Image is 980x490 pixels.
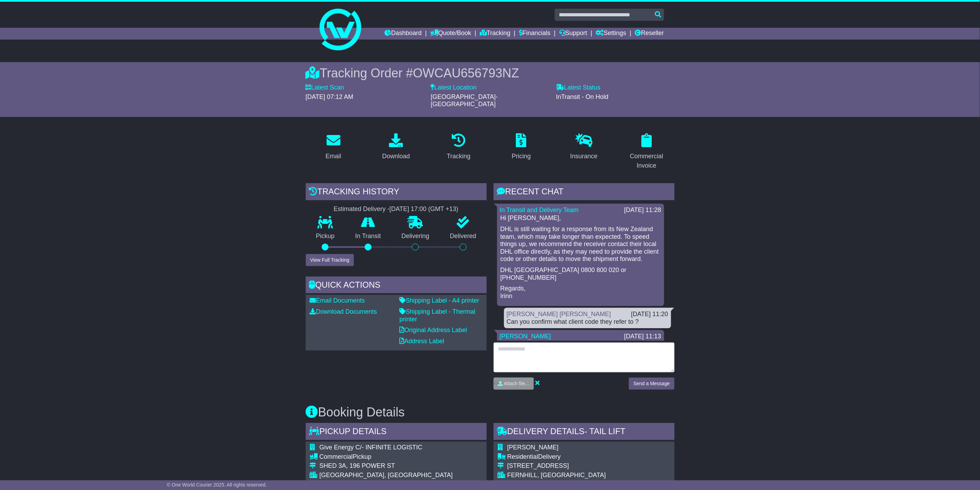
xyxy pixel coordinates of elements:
a: [PERSON_NAME] [500,333,551,340]
div: SHED 3A, 196 POWER ST [320,462,453,470]
div: Pricing [512,152,531,161]
div: Tracking [447,152,470,161]
a: Tracking [480,28,510,40]
div: Download [382,152,410,161]
p: Delivered [440,233,487,240]
div: RECENT CHAT [494,183,675,202]
label: Latest Scan [306,84,344,92]
div: Delivery [508,453,665,461]
p: DHL is still waiting for a response from its New Zealand team, which may take longer than expecte... [501,226,661,263]
a: Tracking [442,131,475,163]
span: Residential [508,453,538,460]
div: Tracking Order # [306,66,675,81]
a: Support [559,28,587,40]
button: View Full Tracking [306,254,354,266]
a: Settings [596,28,626,40]
label: Latest Status [556,84,600,92]
a: Shipping Label - A4 printer [400,297,479,304]
a: Email Documents [310,297,365,304]
a: Email [321,131,346,163]
p: Hi [PERSON_NAME], [501,214,661,222]
div: Insurance [570,152,598,161]
p: In Transit [345,233,391,240]
div: Email [326,152,341,161]
a: Reseller [635,28,664,40]
div: [GEOGRAPHIC_DATA], [GEOGRAPHIC_DATA] [320,472,453,479]
a: [PERSON_NAME] [PERSON_NAME] [507,311,611,318]
div: [DATE] 17:00 (GMT +13) [390,205,459,213]
p: Pickup [306,233,345,240]
a: Pricing [507,131,535,163]
a: Commercial Invoice [619,131,675,173]
div: [STREET_ADDRESS] [508,462,665,470]
span: Give Energy C/- INFINITE LOGISTIC [320,444,423,451]
div: [DATE] 11:28 [624,206,661,214]
p: DHL [GEOGRAPHIC_DATA] 0800 800 020 or [PHONE_NUMBER] [501,267,661,281]
p: Regards, Irinn [501,285,661,300]
span: [DATE] 07:12 AM [306,93,354,100]
a: Financials [519,28,550,40]
a: Dashboard [385,28,422,40]
div: FERNHILL, [GEOGRAPHIC_DATA] [508,472,665,479]
a: In Transit and Delivery Team [500,206,579,213]
a: Shipping Label - Thermal printer [400,308,476,323]
a: Address Label [400,338,444,345]
div: Estimated Delivery - [306,205,487,213]
a: Quote/Book [430,28,471,40]
div: Delivery Details [494,423,675,442]
label: Latest Location [431,84,477,92]
a: Download [378,131,414,163]
span: - Tail Lift [584,426,625,436]
div: Pickup Details [306,423,487,442]
div: [DATE] 11:20 [631,311,668,318]
a: Insurance [566,131,602,163]
span: © One World Courier 2025. All rights reserved. [167,482,267,488]
div: Can you confirm what client code they refer to ? [507,318,668,326]
div: Tracking history [306,183,487,202]
div: Commercial Invoice [623,152,670,170]
div: Quick Actions [306,277,487,295]
h3: Booking Details [306,405,675,419]
a: Download Documents [310,308,377,315]
span: OWCAU656793NZ [413,66,519,80]
span: Commercial [320,453,353,460]
span: InTransit - On Hold [556,93,608,100]
a: Original Address Label [400,327,467,333]
span: [PERSON_NAME] [508,444,559,451]
div: [DATE] 11:13 [624,333,661,340]
span: [GEOGRAPHIC_DATA]-[GEOGRAPHIC_DATA] [431,93,498,108]
div: Pickup [320,453,453,461]
button: Send a Message [629,378,674,390]
p: Delivering [391,233,440,240]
